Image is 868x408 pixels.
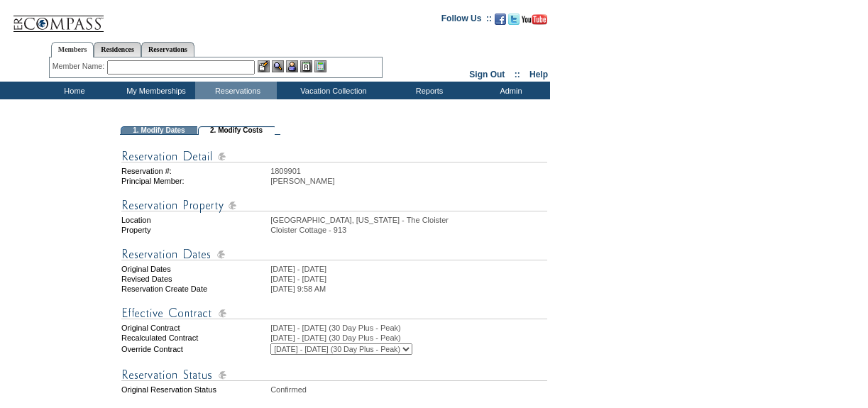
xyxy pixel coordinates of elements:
img: b_edit.gif [258,60,270,72]
a: Follow us on Twitter [508,18,520,26]
td: Property [121,226,269,234]
img: Reservations [300,60,312,72]
img: Effective Contract [121,304,547,322]
td: Follow Us :: [441,12,492,29]
span: :: [515,70,520,79]
img: Become our fan on Facebook [495,13,506,25]
div: Member Name: [53,60,107,72]
td: Reports [387,82,468,99]
td: [DATE] - [DATE] (30 Day Plus - Peak) [270,333,547,342]
td: Reservation #: [121,167,269,175]
td: Original Dates [121,265,269,273]
img: Reservation Dates [121,246,547,263]
td: Original Reservation Status [121,385,269,394]
td: Reservations [195,82,277,99]
a: Reservations [141,42,194,57]
td: 1809901 [270,167,547,175]
a: Residences [94,42,141,57]
td: 2. Modify Costs [198,126,275,135]
td: Revised Dates [121,275,269,283]
td: Vacation Collection [277,82,387,99]
td: [GEOGRAPHIC_DATA], [US_STATE] - The Cloister [270,216,547,224]
img: Reservation Detail [121,148,547,165]
td: [DATE] - [DATE] [270,275,547,283]
a: Subscribe to our YouTube Channel [522,18,547,26]
td: Location [121,216,269,224]
td: Recalculated Contract [121,333,269,342]
td: Principal Member: [121,177,269,185]
img: b_calculator.gif [314,60,326,72]
img: Impersonate [286,60,298,72]
img: Reservation Status [121,366,547,384]
td: Cloister Cottage - 913 [270,226,547,234]
td: [PERSON_NAME] [270,177,547,185]
a: Become our fan on Facebook [495,18,506,26]
a: Members [51,42,94,57]
img: Follow us on Twitter [508,13,520,25]
td: [DATE] - [DATE] (30 Day Plus - Peak) [270,324,547,332]
img: Reservation Property [121,197,547,214]
td: Confirmed [270,385,547,394]
a: Sign Out [469,70,505,79]
td: Reservation Create Date [121,285,269,293]
td: Original Contract [121,324,269,332]
td: [DATE] - [DATE] [270,265,547,273]
img: Subscribe to our YouTube Channel [522,14,547,25]
td: Override Contract [121,343,269,355]
img: Compass Home [12,4,104,33]
td: Home [32,82,114,99]
td: [DATE] 9:58 AM [270,285,547,293]
img: View [272,60,284,72]
a: Help [529,70,548,79]
td: Admin [468,82,550,99]
td: 1. Modify Dates [121,126,197,135]
td: My Memberships [114,82,195,99]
